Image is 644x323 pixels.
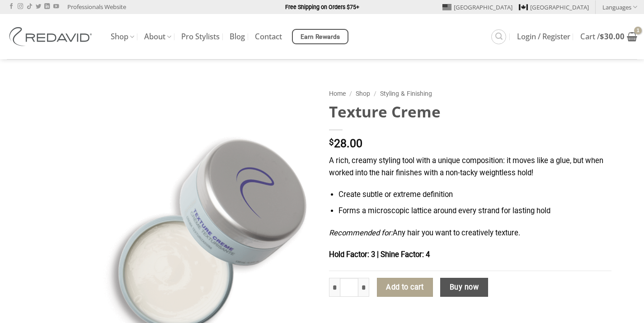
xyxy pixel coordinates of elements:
a: Follow on Twitter [36,4,41,10]
a: [GEOGRAPHIC_DATA] [519,0,589,14]
span: Earn Rewards [301,32,340,42]
span: $ [329,138,334,147]
a: Login / Register [517,28,570,45]
a: Home [329,90,346,97]
a: Search [491,29,506,44]
a: Follow on YouTube [53,4,59,10]
em: Recommended for: [329,229,393,237]
strong: Free Shipping on Orders $75+ [285,4,359,10]
span: / [349,90,352,97]
input: Increase quantity of Texture Creme [358,278,369,297]
a: Pro Stylists [181,28,220,45]
h1: Texture Creme [329,102,611,122]
a: Earn Rewards [292,29,348,44]
button: Buy now [440,278,488,297]
a: [GEOGRAPHIC_DATA] [442,0,512,14]
bdi: 30.00 [600,31,625,42]
input: Reduce quantity of Texture Creme [329,278,340,297]
a: Contact [255,28,282,45]
a: Languages [602,0,637,14]
span: / [374,90,376,97]
a: Follow on TikTok [27,4,32,10]
a: Follow on LinkedIn [44,4,50,10]
a: Shop [356,90,370,97]
a: Styling & Finishing [380,90,432,97]
a: About [144,28,171,46]
span: Cart / [580,33,625,40]
bdi: 28.00 [329,137,362,150]
a: Shop [111,28,134,46]
p: Any hair you want to creatively texture. [329,227,611,239]
img: REDAVID Salon Products | United States [7,27,97,46]
p: A rich, creamy styling tool with a unique composition: it moves like a glue, but when worked into... [329,155,611,179]
strong: Hold Factor: 3 | Shine Factor: 4 [329,250,430,259]
li: Forms a microscopic lattice around every strand for lasting hold [338,205,611,217]
span: Login / Register [517,33,570,40]
a: Follow on Facebook [9,4,14,10]
nav: Breadcrumb [329,89,611,99]
button: Add to cart [377,278,433,297]
span: $ [600,31,604,42]
li: Create subtle or extreme definition [338,189,611,201]
a: View cart [580,27,637,47]
a: Follow on Instagram [18,4,23,10]
a: Blog [230,28,245,45]
input: Product quantity [340,278,359,297]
